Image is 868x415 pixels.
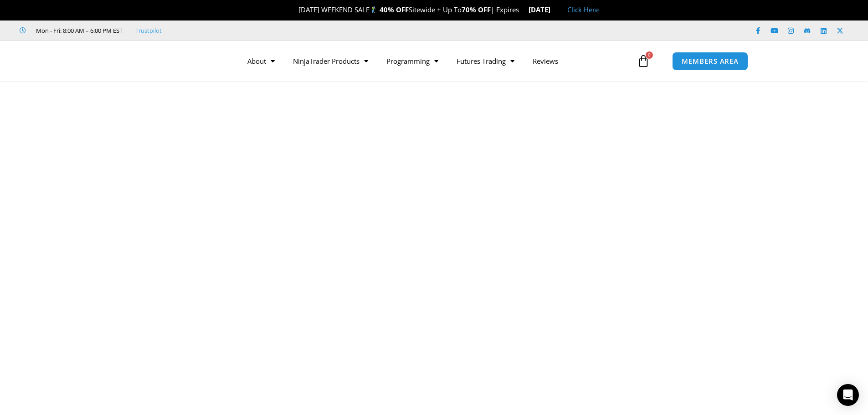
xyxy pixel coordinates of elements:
[551,6,558,13] img: 🏭
[135,25,162,36] a: Trustpilot
[291,6,298,13] img: 🎉
[682,58,739,65] span: MEMBERS AREA
[462,5,491,14] strong: 70% OFF
[837,384,859,406] div: Open Intercom Messenger
[519,6,526,13] img: ⌛
[524,51,567,72] a: Reviews
[380,5,409,14] strong: 40% OFF
[377,51,447,72] a: Programming
[447,51,524,72] a: Futures Trading
[529,5,558,14] strong: [DATE]
[108,45,205,77] img: LogoAI | Affordable Indicators – NinjaTrader
[646,51,653,59] span: 0
[238,51,635,72] nav: Menu
[289,5,528,14] span: [DATE] WEEKEND SALE Sitewide + Up To | Expires
[672,52,748,71] a: MEMBERS AREA
[567,5,599,14] a: Click Here
[34,25,123,36] span: Mon - Fri: 8:00 AM – 6:00 PM EST
[284,51,377,72] a: NinjaTrader Products
[370,6,377,13] img: 🏌️‍♂️
[238,51,284,72] a: About
[623,48,663,74] a: 0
